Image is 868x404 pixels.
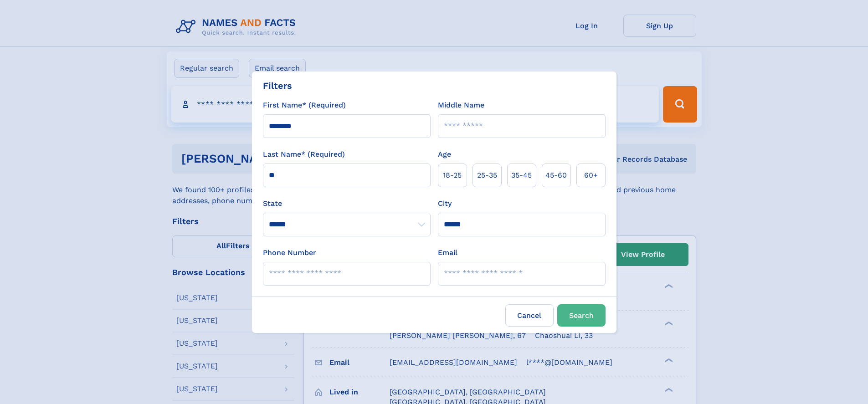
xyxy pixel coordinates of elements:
div: Filters [263,79,292,92]
label: Cancel [505,304,554,327]
label: Age [438,149,451,160]
label: Last Name* (Required) [263,149,345,160]
label: State [263,198,431,209]
span: 60+ [584,170,598,181]
button: Search [557,304,606,327]
span: 45‑60 [545,170,567,181]
span: 35‑45 [511,170,532,181]
label: Email [438,247,457,258]
label: City [438,198,452,209]
span: 18‑25 [443,170,462,181]
label: Phone Number [263,247,316,258]
label: Middle Name [438,100,484,111]
label: First Name* (Required) [263,100,346,111]
span: 25‑35 [477,170,497,181]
